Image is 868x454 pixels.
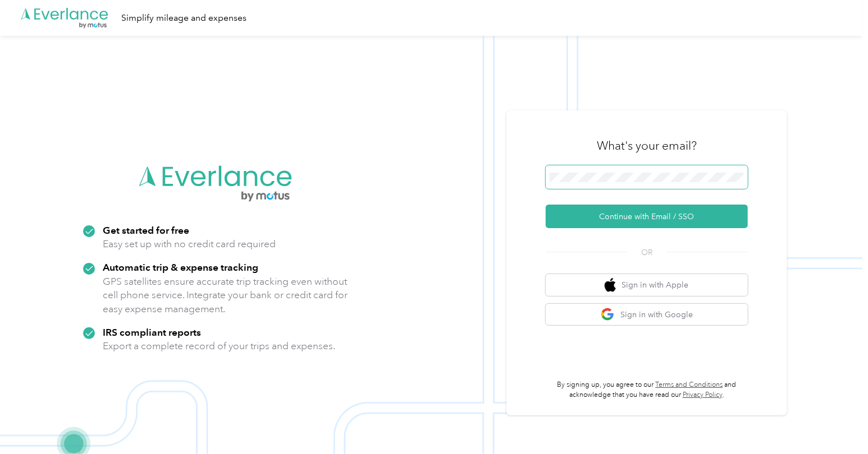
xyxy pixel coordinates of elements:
[683,391,723,399] a: Privacy Policy
[546,304,748,326] button: google logoSign in with Google
[121,11,246,25] div: Simplify mileage and expenses
[656,381,723,389] a: Terms and Conditions
[103,237,276,251] p: Easy set up with no credit card required
[103,275,348,316] p: GPS satellites ensure accurate trip tracking even without cell phone service. Integrate your bank...
[627,247,666,258] span: OR
[103,339,335,353] p: Export a complete record of your trips and expenses.
[103,326,201,338] strong: IRS compliant reports
[546,380,748,400] p: By signing up, you agree to our and acknowledge that you have read our .
[546,205,748,228] button: Continue with Email / SSO
[597,138,697,154] h3: What's your email?
[103,224,189,236] strong: Get started for free
[103,261,258,273] strong: Automatic trip & expense tracking
[605,278,616,292] img: apple logo
[546,274,748,296] button: apple logoSign in with Apple
[601,308,615,322] img: google logo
